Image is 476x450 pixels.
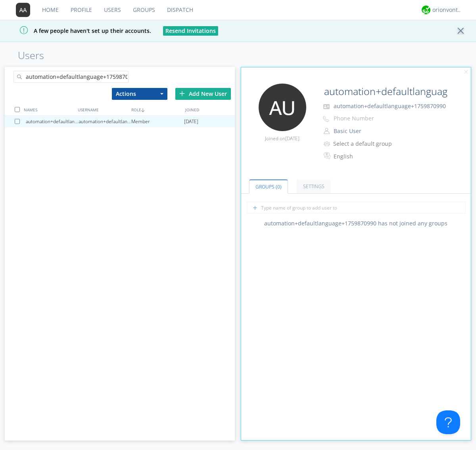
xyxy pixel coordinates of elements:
[432,6,462,14] div: orionvontas+atlas+automation+org2
[463,69,469,75] img: cancel.svg
[163,26,218,36] button: Resend Invitations
[6,27,151,34] span: A few people haven't set up their accounts.
[22,104,75,115] div: NAMES
[265,135,299,142] span: Joined on
[79,116,131,128] div: automation+defaultlanguage+1759870990
[334,102,446,110] span: automation+defaultlanguage+1759870990
[16,3,30,17] img: 373638.png
[324,128,330,134] img: person-outline.svg
[184,116,198,128] span: [DATE]
[183,104,237,115] div: JOINED
[5,116,235,128] a: automation+defaultlanguage+1759870990automation+defaultlanguage+1759870990Member[DATE]
[259,84,306,131] img: 373638.png
[331,126,410,137] button: Basic User
[321,84,449,99] input: Name
[76,104,129,115] div: USERNAME
[324,138,331,149] img: icon-alert-users-thin-outline.svg
[297,179,331,193] a: Settings
[131,116,184,128] div: Member
[179,91,185,96] img: plus.svg
[436,410,460,434] iframe: Toggle Customer Support
[285,135,299,142] span: [DATE]
[175,88,231,100] div: Add New User
[13,71,129,83] input: Search users
[241,219,471,227] div: automation+defaultlanguage+1759870990 has not joined any groups
[26,116,79,128] div: automation+defaultlanguage+1759870990
[334,153,400,160] div: English
[324,151,332,160] img: In groups with Translation enabled, this user's messages will be automatically translated to and ...
[129,104,183,115] div: ROLE
[323,116,329,122] img: phone-outline.svg
[422,6,430,14] img: 29d36aed6fa347d5a1537e7736e6aa13
[333,140,399,148] div: Select a default group
[249,179,288,194] a: Groups (0)
[112,88,167,100] button: Actions
[247,202,465,214] input: Type name of group to add user to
